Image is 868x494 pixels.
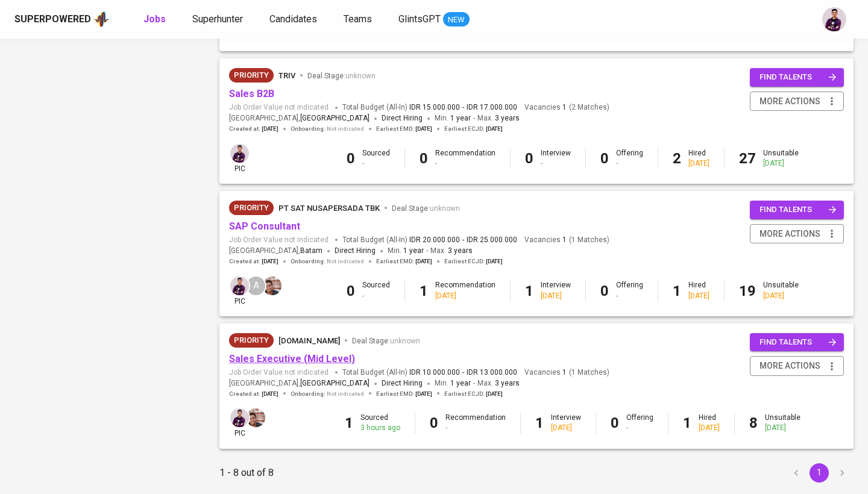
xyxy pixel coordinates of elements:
[495,379,520,387] span: 3 years
[230,408,249,427] img: erwin@glints.com
[327,390,364,398] span: Not indicated
[376,390,432,398] span: Earliest EMD :
[616,148,643,169] div: Offering
[486,257,503,266] span: [DATE]
[278,204,380,213] span: PT Sat Nusapersada Tbk
[229,202,274,214] span: Priority
[342,235,517,245] span: Total Budget (All-In)
[229,378,370,390] span: [GEOGRAPHIC_DATA] ,
[398,13,441,25] span: GlintsGPT
[229,390,278,398] span: Created at :
[229,333,274,348] div: New Job received from Demand Team
[759,336,837,349] span: find talents
[445,423,506,433] div: -
[611,414,619,431] b: 0
[467,102,517,113] span: IDR 17.000.000
[525,150,533,167] b: 0
[759,203,837,217] span: find talents
[403,246,424,255] span: 1 year
[420,283,428,299] b: 1
[362,148,390,169] div: Sourced
[541,148,571,169] div: Interview
[430,246,473,255] span: Max.
[143,13,166,25] b: Jobs
[467,367,517,378] span: IDR 13.000.000
[229,201,274,215] div: Very Responsive
[344,12,374,27] a: Teams
[219,466,274,480] p: 1 - 8 out of 8
[541,158,571,169] div: -
[673,150,681,167] b: 2
[551,423,581,433] div: [DATE]
[345,72,376,80] span: unknown
[750,356,844,376] button: more actions
[229,68,274,83] div: Client Priority, More Profiles Required
[750,333,844,352] button: find talents
[415,125,432,133] span: [DATE]
[541,291,571,301] div: [DATE]
[688,148,709,169] div: Hired
[229,245,322,257] span: [GEOGRAPHIC_DATA] ,
[392,204,460,213] span: Deal Stage :
[262,125,278,133] span: [DATE]
[435,280,495,301] div: Recommendation
[262,257,278,266] span: [DATE]
[561,367,567,378] span: 1
[229,257,278,266] span: Created at :
[229,125,278,133] span: Created at :
[93,10,110,28] img: app logo
[759,227,820,242] span: more actions
[462,102,464,113] span: -
[759,358,820,374] span: more actions
[229,334,274,346] span: Priority
[409,102,460,113] span: IDR 15.000.000
[444,257,503,266] span: Earliest ECJD :
[229,220,300,232] a: SAP Consultant
[347,283,355,299] b: 0
[739,283,756,299] b: 19
[626,423,653,433] div: -
[688,280,709,301] div: Hired
[524,367,609,378] span: Vacancies ( 1 Matches )
[269,12,319,27] a: Candidates
[362,280,390,301] div: Sourced
[229,275,250,307] div: pic
[750,68,844,87] button: find talents
[462,235,464,245] span: -
[263,277,281,295] img: johanes@glints.com
[278,71,295,80] span: Triv
[616,280,643,301] div: Offering
[626,413,653,433] div: Offering
[300,113,370,125] span: [GEOGRAPHIC_DATA]
[473,113,475,125] span: -
[525,283,533,299] b: 1
[600,283,609,299] b: 0
[524,102,609,113] span: Vacancies ( 2 Matches )
[143,12,168,27] a: Jobs
[551,413,581,433] div: Interview
[524,235,609,245] span: Vacancies ( 1 Matches )
[699,413,720,433] div: Hired
[561,235,567,245] span: 1
[388,246,424,255] span: Min.
[683,414,691,431] b: 1
[750,201,844,219] button: find talents
[291,257,364,266] span: Onboarding :
[382,114,423,122] span: Direct Hiring
[262,390,278,398] span: [DATE]
[477,114,520,122] span: Max.
[435,291,495,301] div: [DATE]
[14,13,91,27] div: Superpowered
[443,14,470,26] span: NEW
[445,413,506,433] div: Recommendation
[699,423,720,433] div: [DATE]
[486,125,503,133] span: [DATE]
[435,158,495,169] div: -
[229,235,330,245] span: Job Order Value not indicated.
[739,150,756,167] b: 27
[473,378,475,390] span: -
[765,413,800,433] div: Unsuitable
[688,158,709,169] div: [DATE]
[435,379,471,387] span: Min.
[477,379,520,387] span: Max.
